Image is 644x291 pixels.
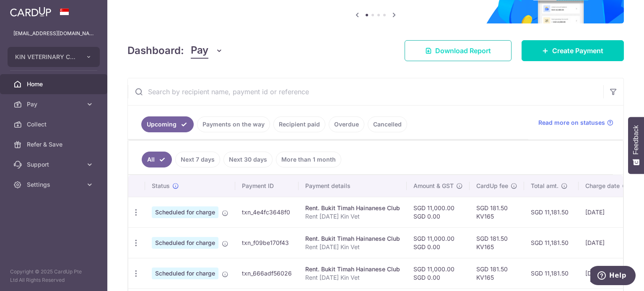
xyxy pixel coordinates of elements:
[235,175,299,197] th: Payment ID
[476,182,508,190] span: CardUp fee
[579,227,636,258] td: [DATE]
[522,40,624,61] a: Create Payment
[127,43,184,58] h4: Dashboard:
[27,100,82,108] span: Pay
[407,197,470,227] td: SGD 11,000.00 SGD 0.00
[405,40,512,61] a: Download Report
[470,197,524,227] td: SGD 181.50 KV165
[407,227,470,258] td: SGD 11,000.00 SGD 0.00
[524,258,579,288] td: SGD 11,181.50
[368,116,407,132] a: Cancelled
[27,80,82,88] span: Home
[152,206,218,218] span: Scheduled for charge
[128,78,603,105] input: Search by recipient name, payment id or reference
[142,152,172,167] a: All
[305,273,400,282] p: Rent [DATE] Kin Vet
[223,152,273,167] a: Next 30 days
[538,118,605,127] span: Read more on statuses
[152,182,170,190] span: Status
[305,265,400,273] div: Rent. Bukit Timah Hainanese Club
[13,29,94,38] p: [EMAIL_ADDRESS][DOMAIN_NAME]
[141,116,194,132] a: Upcoming
[299,175,407,197] th: Payment details
[8,47,100,67] button: KIN VETERINARY CLINIC PTE. LTD.
[407,258,470,288] td: SGD 11,000.00 SGD 0.00
[470,227,524,258] td: SGD 181.50 KV165
[524,197,579,227] td: SGD 11,181.50
[235,197,299,227] td: txn_4e4fc3648f0
[27,120,82,129] span: Collect
[197,116,270,132] a: Payments on the way
[27,140,82,149] span: Refer & Save
[191,43,208,59] span: Pay
[27,180,82,189] span: Settings
[152,268,218,279] span: Scheduled for charge
[329,116,364,132] a: Overdue
[10,7,51,17] img: CardUp
[524,227,579,258] td: SGD 11,181.50
[191,43,223,59] button: Pay
[413,182,454,190] span: Amount & GST
[470,258,524,288] td: SGD 181.50 KV165
[305,212,400,221] p: Rent [DATE] Kin Vet
[235,227,299,258] td: txn_f09be170f43
[579,258,636,288] td: [DATE]
[15,53,77,61] span: KIN VETERINARY CLINIC PTE. LTD.
[632,125,640,155] span: Feedback
[305,204,400,212] div: Rent. Bukit Timah Hainanese Club
[273,116,325,132] a: Recipient paid
[175,152,220,167] a: Next 7 days
[305,234,400,243] div: Rent. Bukit Timah Hainanese Club
[276,152,341,167] a: More than 1 month
[235,258,299,288] td: txn_666adf56026
[590,266,636,287] iframe: Opens a widget where you can find more information
[305,243,400,251] p: Rent [DATE] Kin Vet
[538,118,613,127] a: Read more on statuses
[628,117,644,174] button: Feedback - Show survey
[579,197,636,227] td: [DATE]
[27,160,82,169] span: Support
[435,46,491,56] span: Download Report
[552,46,603,56] span: Create Payment
[531,182,558,190] span: Total amt.
[152,237,218,249] span: Scheduled for charge
[585,182,620,190] span: Charge date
